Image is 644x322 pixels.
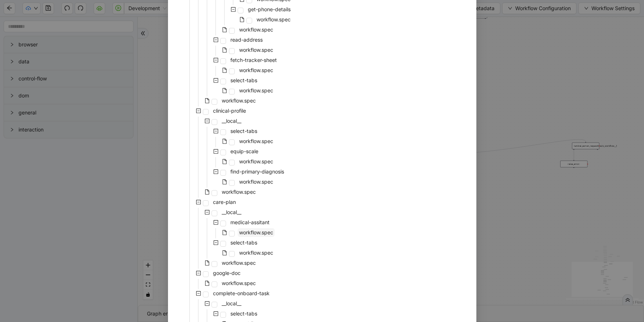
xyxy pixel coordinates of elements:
span: medical-assitant [229,218,271,227]
span: select-tabs [229,309,259,318]
span: google-doc [212,269,242,277]
span: workflow.spec [238,66,275,75]
span: __local__ [220,299,243,308]
span: workflow.spec [220,279,257,288]
span: clinical-profile [212,106,247,115]
span: minus-square [213,169,218,174]
span: minus-square [213,311,218,316]
span: workflow.spec [222,260,256,266]
span: file [222,88,227,93]
span: get-phone-details [248,6,291,12]
span: workflow.spec [255,15,292,24]
span: minus-square [213,240,218,245]
span: workflow.spec [238,248,275,257]
span: google-doc [213,270,241,276]
span: find-primary-diagnosis [230,168,284,175]
span: equip-scale [229,147,260,156]
span: minus-square [213,149,218,154]
span: read-address [230,37,263,43]
span: select-tabs [229,127,259,135]
span: __local__ [222,300,241,306]
span: workflow.spec [238,137,275,146]
span: select-tabs [229,76,259,85]
span: file [205,281,210,286]
span: file [222,68,227,73]
span: select-tabs [230,310,257,317]
span: get-phone-details [246,5,292,14]
span: file [222,139,227,144]
span: select-tabs [230,77,257,83]
span: file [222,159,227,164]
span: workflow.spec [238,86,275,95]
span: minus-square [205,301,210,306]
span: select-tabs [230,239,257,246]
span: workflow.spec [257,16,291,22]
span: workflow.spec [238,25,275,34]
span: minus-square [205,118,210,124]
span: __local__ [220,117,243,125]
span: workflow.spec [238,157,275,166]
span: workflow.spec [220,188,257,196]
span: workflow.spec [239,47,273,53]
span: workflow.spec [222,280,256,286]
span: minus-square [231,7,236,12]
span: workflow.spec [222,97,256,104]
span: medical-assitant [230,219,270,225]
span: minus-square [196,291,201,296]
span: select-tabs [230,128,257,134]
span: read-address [229,35,264,44]
span: workflow.spec [239,250,273,256]
span: minus-square [213,37,218,42]
span: workflow.spec [239,229,273,235]
span: workflow.spec [238,46,275,54]
span: minus-square [196,271,201,276]
span: minus-square [205,210,210,215]
span: workflow.spec [239,158,273,164]
span: care-plan [212,198,237,206]
span: select-tabs [229,238,259,247]
span: workflow.spec [222,189,256,195]
span: file [205,98,210,103]
span: file [222,27,227,32]
span: file [222,47,227,53]
span: workflow.spec [238,228,275,237]
span: workflow.spec [238,177,275,186]
span: file [222,230,227,235]
span: workflow.spec [239,138,273,144]
span: __local__ [222,209,241,215]
span: fetch-tracker-sheet [229,56,278,64]
span: workflow.spec [239,179,273,185]
span: __local__ [222,118,241,124]
span: file [222,250,227,255]
span: minus-square [213,78,218,83]
span: minus-square [213,58,218,63]
span: equip-scale [230,148,258,154]
span: workflow.spec [239,87,273,93]
span: file [205,189,210,195]
span: complete-onboard-task [212,289,271,298]
span: __local__ [220,208,243,217]
span: file [239,17,245,22]
span: minus-square [196,200,201,205]
span: clinical-profile [213,108,246,114]
span: minus-square [196,108,201,113]
span: workflow.spec [239,26,273,33]
span: workflow.spec [239,67,273,73]
span: workflow.spec [220,259,257,267]
span: fetch-tracker-sheet [230,57,277,63]
span: complete-onboard-task [213,290,270,296]
span: minus-square [213,220,218,225]
span: file [205,260,210,265]
span: minus-square [213,129,218,134]
span: care-plan [213,199,236,205]
span: file [222,179,227,184]
span: workflow.spec [220,96,257,105]
span: find-primary-diagnosis [229,167,286,176]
